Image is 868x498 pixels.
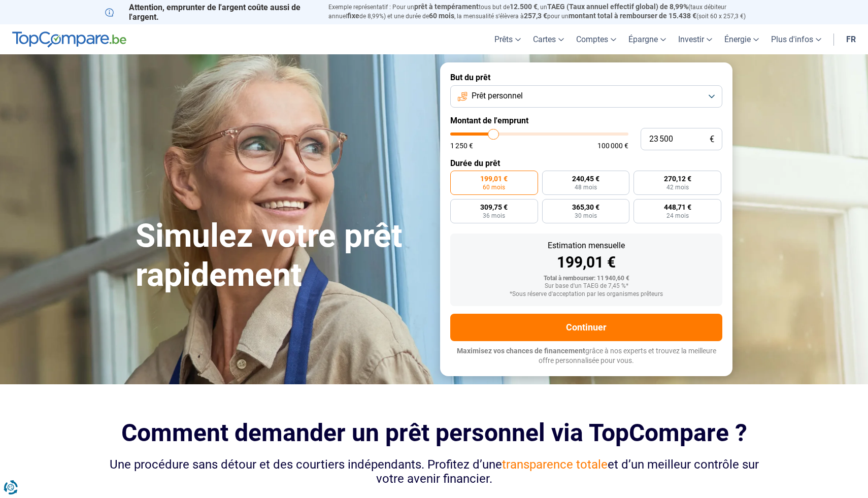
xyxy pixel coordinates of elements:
[429,12,454,20] span: 60 mois
[480,175,508,182] span: 199,01 €
[840,24,862,54] a: fr
[458,242,714,250] div: Estimation mensuelle
[450,73,722,82] label: But du prêt
[502,457,608,472] span: transparence totale
[458,275,714,282] div: Total à rembourser: 11 940,60 €
[105,419,763,447] h2: Comment demander un prêt personnel via TopCompare ?
[458,291,714,298] div: *Sous réserve d'acceptation par les organismes prêteurs
[672,24,718,54] a: Investir
[570,24,622,54] a: Comptes
[458,283,714,290] div: Sur base d'un TAEG de 7,45 %*
[572,204,599,211] span: 365,30 €
[510,3,538,11] span: 12.500 €
[105,457,763,487] div: Une procédure sans détour et des courtiers indépendants. Profitez d’une et d’un meilleur contrôle...
[12,31,126,48] img: TopCompare
[450,314,722,341] button: Continuer
[480,204,508,211] span: 309,75 €
[765,24,827,54] a: Plus d'infos
[105,3,316,22] p: Attention, emprunter de l'argent coûte aussi de l'argent.
[664,175,691,182] span: 270,12 €
[458,255,714,270] div: 199,01 €
[450,142,473,149] span: 1 250 €
[569,12,696,20] span: montant total à rembourser de 15.438 €
[597,142,628,149] span: 100 000 €
[710,135,714,144] span: €
[488,24,527,54] a: Prêts
[575,213,597,219] span: 30 mois
[547,3,688,11] span: TAEG (Taux annuel effectif global) de 8,99%
[457,347,585,355] span: Maximisez vos chances de financement
[572,175,599,182] span: 240,45 €
[527,24,570,54] a: Cartes
[450,116,722,125] label: Montant de l'emprunt
[718,24,765,54] a: Énergie
[450,346,722,366] p: grâce à nos experts et trouvez la meilleure offre personnalisée pour vous.
[575,184,597,190] span: 48 mois
[450,158,722,168] label: Durée du prêt
[483,213,505,219] span: 36 mois
[136,217,428,295] h1: Simulez votre prêt rapidement
[622,24,672,54] a: Épargne
[328,3,763,21] p: Exemple représentatif : Pour un tous but de , un (taux débiteur annuel de 8,99%) et une durée de ...
[450,85,722,108] button: Prêt personnel
[666,213,689,219] span: 24 mois
[524,12,547,20] span: 257,3 €
[664,204,691,211] span: 448,71 €
[414,3,479,11] span: prêt à tempérament
[472,90,523,102] span: Prêt personnel
[666,184,689,190] span: 42 mois
[483,184,505,190] span: 60 mois
[347,12,359,20] span: fixe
